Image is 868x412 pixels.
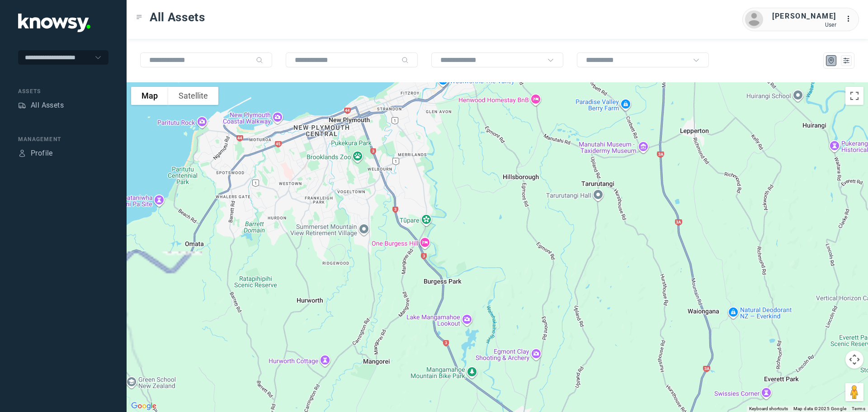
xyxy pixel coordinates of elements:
[136,14,142,20] div: Toggle Menu
[827,57,835,65] div: Map
[852,406,865,411] a: Terms
[18,100,64,111] a: AssetsAll Assets
[31,100,64,111] div: All Assets
[845,14,856,24] div: :
[18,14,90,32] img: Application Logo
[793,406,846,411] span: Map data ©2025 Google
[150,9,205,25] span: All Assets
[129,400,159,412] img: Google
[256,57,263,64] div: Search
[745,10,763,28] img: avatar.png
[845,350,863,369] button: Map camera controls
[401,57,409,64] div: Search
[749,406,788,412] button: Keyboard shortcuts
[772,11,836,22] div: [PERSON_NAME]
[846,15,855,22] tspan: ...
[18,101,26,109] div: Assets
[31,148,53,159] div: Profile
[129,400,159,412] a: Open this area in Google Maps (opens a new window)
[845,14,856,26] div: :
[168,87,218,105] button: Show satellite imagery
[845,87,863,105] button: Toggle fullscreen view
[18,149,26,157] div: Profile
[845,383,863,401] button: Drag Pegman onto the map to open Street View
[842,57,850,65] div: List
[18,148,53,159] a: ProfileProfile
[131,87,168,105] button: Show street map
[772,22,836,28] div: User
[18,135,108,143] div: Management
[18,87,108,95] div: Assets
